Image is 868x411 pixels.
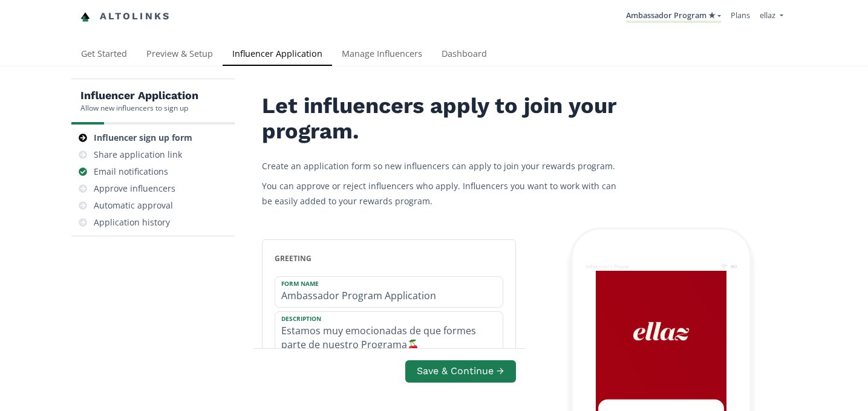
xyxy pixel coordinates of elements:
[223,43,332,67] a: Influencer Application
[80,88,198,103] h5: Influencer Application
[586,263,629,270] div: Influencer's Phone
[332,43,432,67] a: Manage Influencers
[760,10,783,24] a: ellaz
[731,10,750,21] a: Plans
[432,43,497,67] a: Dashboard
[405,360,515,383] button: Save & Continue →
[94,149,182,161] div: Share application link
[80,7,171,27] a: Altolinks
[275,277,491,288] label: Form Name
[80,12,90,22] img: favicon-32x32.png
[94,132,192,144] div: Influencer sign up form
[94,183,175,195] div: Approve influencers
[626,10,721,23] a: Ambassador Program ★
[94,216,170,228] div: Application history
[275,312,491,323] label: Description
[71,43,137,67] a: Get Started
[80,103,198,113] div: Allow new influencers to sign up
[275,253,312,264] span: greeting
[275,312,503,357] textarea: Estamos muy emocionadas de que formes parte de nuestro Programa🍒
[262,94,625,144] h2: Let influencers apply to join your program.
[262,158,625,173] p: Create an application form so new influencers can apply to join your rewards program.
[94,199,173,212] div: Automatic approval
[137,43,223,67] a: Preview & Setup
[626,296,696,366] img: nKmKAABZpYV7
[94,166,168,178] div: Email notifications
[262,178,625,209] p: You can approve or reject influencers who apply. Influencers you want to work with can be easily ...
[760,10,775,21] span: ellaz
